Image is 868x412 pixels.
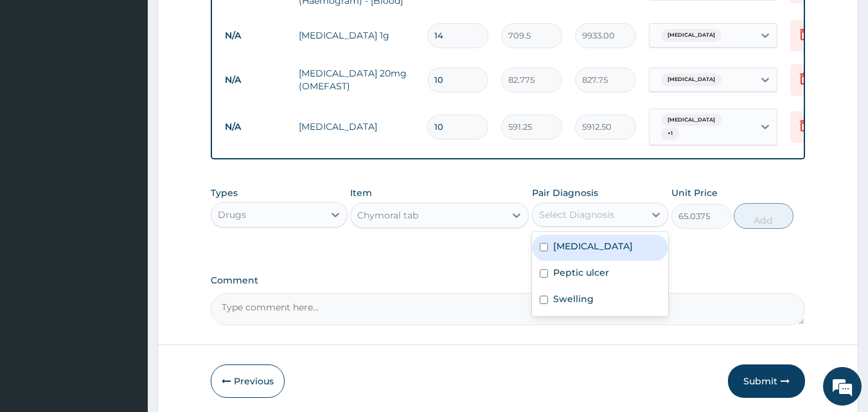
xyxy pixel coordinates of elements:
[734,203,793,229] button: Add
[532,186,598,199] label: Pair Diagnosis
[539,208,614,221] div: Select Diagnosis
[553,240,633,253] label: [MEDICAL_DATA]
[350,186,372,199] label: Item
[67,72,216,89] div: Chat with us now
[661,114,722,127] span: [MEDICAL_DATA]
[292,114,421,139] td: [MEDICAL_DATA]
[211,364,285,398] button: Previous
[211,6,242,37] div: Minimize live chat window
[671,186,718,199] label: Unit Price
[728,364,805,398] button: Submit
[357,209,418,222] div: Chymoral tab
[211,275,806,286] label: Comment
[661,29,722,42] span: [MEDICAL_DATA]
[6,275,245,320] textarea: Type your message and hit 'Enter'
[218,68,292,92] td: N/A
[553,292,594,305] label: Swelling
[292,22,421,48] td: [MEDICAL_DATA] 1g
[292,60,421,99] td: [MEDICAL_DATA] 20mg (OMEFAST)
[24,64,52,96] img: d_794563401_company_1708531726252_794563401
[661,73,722,86] span: [MEDICAL_DATA]
[218,24,292,48] td: N/A
[218,208,246,221] div: Drugs
[553,266,609,279] label: Peptic ulcer
[211,188,238,199] label: Types
[661,127,679,140] span: + 1
[218,115,292,139] td: N/A
[75,124,177,254] span: We're online!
